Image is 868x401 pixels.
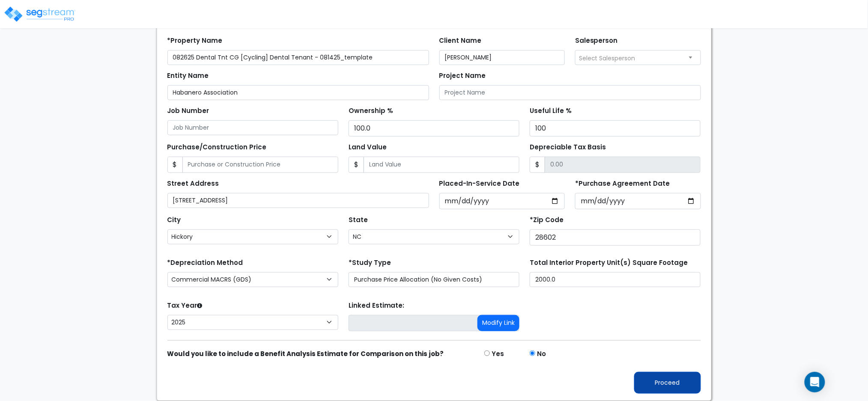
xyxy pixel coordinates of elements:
label: Salesperson [575,36,618,46]
span: $ [530,157,545,173]
span: Select Salesperson [579,54,635,62]
label: *Property Name [167,36,223,46]
label: Ownership % [349,106,393,116]
input: Project Name [439,85,701,100]
label: Land Value [349,143,387,152]
label: Tax Year [167,301,203,311]
label: City [167,215,181,225]
label: Yes [492,349,504,359]
label: Project Name [439,71,486,81]
label: Linked Estimate: [349,301,405,311]
label: Purchase/Construction Price [167,143,267,152]
label: Street Address [167,179,219,189]
span: $ [349,157,364,173]
input: Ownership % [349,120,519,137]
label: Placed-In-Service Date [439,179,520,189]
input: Entity Name [167,85,429,100]
label: *Zip Code [530,215,564,225]
label: Entity Name [167,71,209,81]
label: Depreciable Tax Basis [530,143,606,152]
label: Useful Life % [530,106,572,116]
input: 0.00 [545,157,701,173]
input: Street Address [167,193,429,208]
label: *Depreciation Method [167,258,243,268]
input: Purchase or Construction Price [182,157,338,173]
input: Land Value [364,157,519,173]
label: State [349,215,368,225]
img: logo_pro_r.png [3,6,76,23]
strong: Would you like to include a Benefit Analysis Estimate for Comparison on this job? [167,349,444,358]
label: *Purchase Agreement Date [575,179,670,189]
label: Job Number [167,106,209,116]
input: Property Name [167,50,429,65]
button: Proceed [634,372,701,394]
input: Useful Life % [530,120,701,137]
label: Total Interior Property Unit(s) Square Footage [530,258,688,268]
label: No [537,349,546,359]
label: Client Name [439,36,482,46]
label: *Study Type [349,258,391,268]
input: Purchase Date [575,193,701,209]
button: Modify Link [477,315,519,331]
input: Job Number [167,120,338,135]
span: $ [167,157,183,173]
input: total square foot [530,272,701,287]
div: Open Intercom Messenger [805,372,825,392]
input: Zip Code [530,229,701,246]
input: Client Name [439,50,565,65]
